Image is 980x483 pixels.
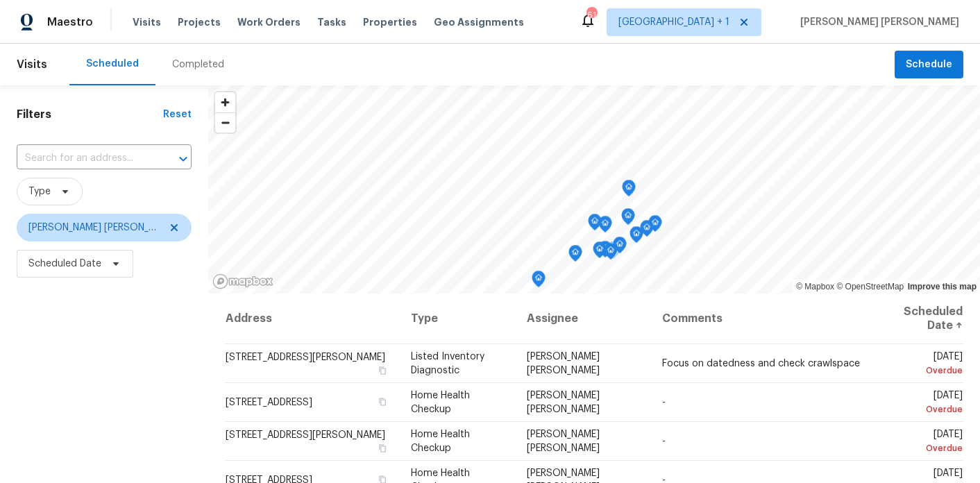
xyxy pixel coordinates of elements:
button: Copy Address [376,364,389,377]
th: Scheduled Date ↑ [872,294,963,344]
span: Projects [178,15,221,29]
div: Map marker [630,226,643,248]
span: [PERSON_NAME] [PERSON_NAME] [795,15,959,29]
div: Map marker [593,241,607,263]
span: Home Health Checkup [411,430,470,453]
span: Home Health Checkup [411,391,470,414]
span: Focus on datedness and check crawlspace [662,359,860,368]
div: Map marker [604,243,618,264]
div: Overdue [884,364,963,378]
th: Address [225,294,400,344]
span: [PERSON_NAME] [PERSON_NAME] [527,391,600,414]
a: OpenStreetMap [836,282,904,291]
a: Mapbox homepage [212,273,273,289]
div: 61 [586,8,596,22]
a: Mapbox [796,282,834,291]
button: Schedule [895,51,963,79]
span: Tasks [317,17,346,27]
button: Open [174,149,193,169]
div: Map marker [613,237,627,258]
span: [DATE] [884,391,963,416]
span: [STREET_ADDRESS] [226,398,312,407]
canvas: Map [208,85,980,294]
div: Map marker [648,215,662,237]
div: Overdue [884,441,963,455]
span: Zoom out [215,113,235,133]
div: Map marker [621,208,635,230]
span: [DATE] [884,430,963,455]
div: Scheduled [86,57,139,71]
div: Reset [163,108,192,121]
div: Map marker [598,241,612,262]
div: Map marker [532,271,546,292]
th: Type [400,294,516,344]
span: Listed Inventory Diagnostic [411,352,484,375]
span: Maestro [47,15,93,29]
div: Map marker [607,241,620,263]
span: [DATE] [884,352,963,378]
span: [STREET_ADDRESS][PERSON_NAME] [226,430,385,440]
span: Visits [17,49,47,80]
span: [PERSON_NAME] [PERSON_NAME] [527,430,600,453]
button: Copy Address [376,442,389,455]
th: Assignee [516,294,651,344]
a: Improve this map [908,282,977,291]
span: - [662,437,666,446]
span: Type [28,185,51,198]
span: Work Orders [237,15,301,29]
span: [PERSON_NAME] [PERSON_NAME] [28,221,160,235]
div: Map marker [568,245,582,266]
span: [PERSON_NAME] [PERSON_NAME] [527,352,600,375]
th: Comments [651,294,872,344]
div: Overdue [884,402,963,416]
div: Map marker [598,216,612,237]
span: Visits [133,15,161,29]
span: [STREET_ADDRESS][PERSON_NAME] [226,353,385,362]
span: Schedule [906,56,952,74]
span: Properties [363,15,417,29]
span: Scheduled Date [28,257,101,271]
button: Zoom in [215,92,235,112]
h1: Filters [17,108,163,121]
div: Completed [172,58,224,71]
button: Copy Address [376,396,389,408]
input: Search for an address... [17,148,153,169]
div: Map marker [640,220,654,241]
button: Zoom out [215,112,235,133]
div: Map marker [588,214,602,235]
div: Map marker [622,180,636,201]
span: - [662,398,666,407]
span: [GEOGRAPHIC_DATA] + 1 [618,15,729,29]
span: Geo Assignments [434,15,524,29]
